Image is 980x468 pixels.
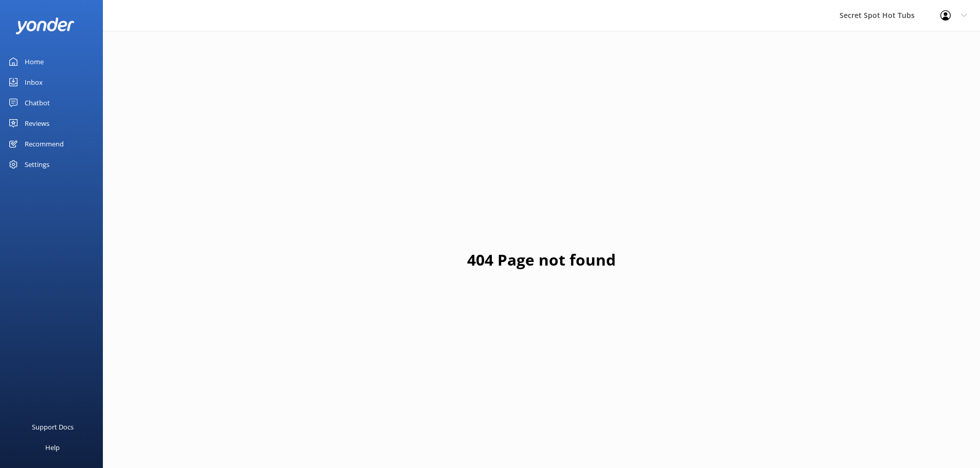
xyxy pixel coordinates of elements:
img: yonder-white-logo.png [15,17,75,34]
div: Chatbot [25,92,50,113]
div: Inbox [25,72,43,92]
div: Reviews [25,113,49,134]
div: Help [45,437,60,458]
h1: 404 Page not found [467,248,616,272]
div: Settings [25,154,49,175]
div: Recommend [25,134,64,154]
div: Home [25,51,44,72]
div: Support Docs [32,417,74,437]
